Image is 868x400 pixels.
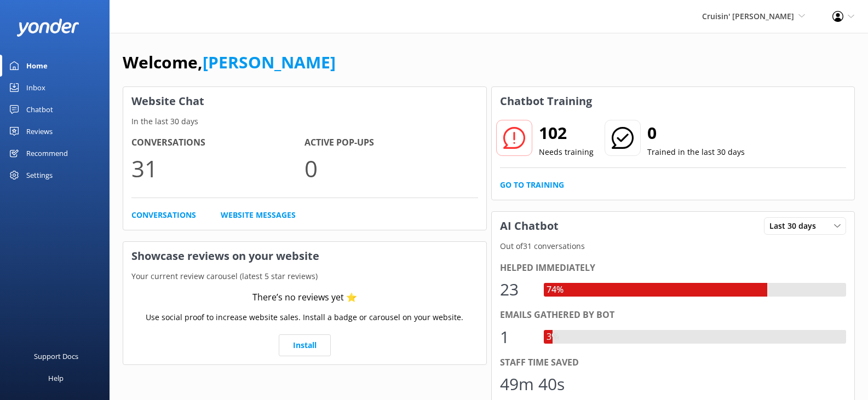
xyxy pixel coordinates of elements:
[544,283,566,297] div: 74%
[539,146,594,158] p: Needs training
[131,136,304,150] h4: Conversations
[492,212,567,240] h3: AI Chatbot
[48,367,64,389] div: Help
[647,146,745,158] p: Trained in the last 30 days
[304,136,478,150] h4: Active Pop-ups
[221,209,296,221] a: Website Messages
[500,179,564,191] a: Go to Training
[123,87,486,115] h3: Website Chat
[539,120,594,146] h2: 102
[769,220,823,232] span: Last 30 days
[500,324,533,350] div: 1
[123,270,486,282] p: Your current review carousel (latest 5 star reviews)
[26,164,53,186] div: Settings
[131,209,196,221] a: Conversations
[131,150,304,187] p: 31
[26,77,45,98] div: Inbox
[203,51,336,73] a: [PERSON_NAME]
[252,291,357,305] div: There’s no reviews yet ⭐
[26,55,48,77] div: Home
[26,142,68,164] div: Recommend
[492,87,600,115] h3: Chatbot Training
[500,371,565,397] div: 49m 40s
[146,311,463,323] p: Use social proof to increase website sales. Install a badge or carousel on your website.
[544,330,561,344] div: 3%
[647,120,745,146] h2: 0
[123,242,486,270] h3: Showcase reviews on your website
[26,98,53,120] div: Chatbot
[500,308,847,322] div: Emails gathered by bot
[279,334,331,356] a: Install
[500,261,847,275] div: Helped immediately
[123,49,336,76] h1: Welcome,
[34,345,78,367] div: Support Docs
[500,356,847,370] div: Staff time saved
[123,115,486,127] p: In the last 30 days
[304,150,478,187] p: 0
[492,240,855,252] p: Out of 31 conversations
[26,120,53,142] div: Reviews
[16,19,79,37] img: yonder-white-logo.png
[702,11,794,21] span: Cruisin' [PERSON_NAME]
[500,276,533,303] div: 23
